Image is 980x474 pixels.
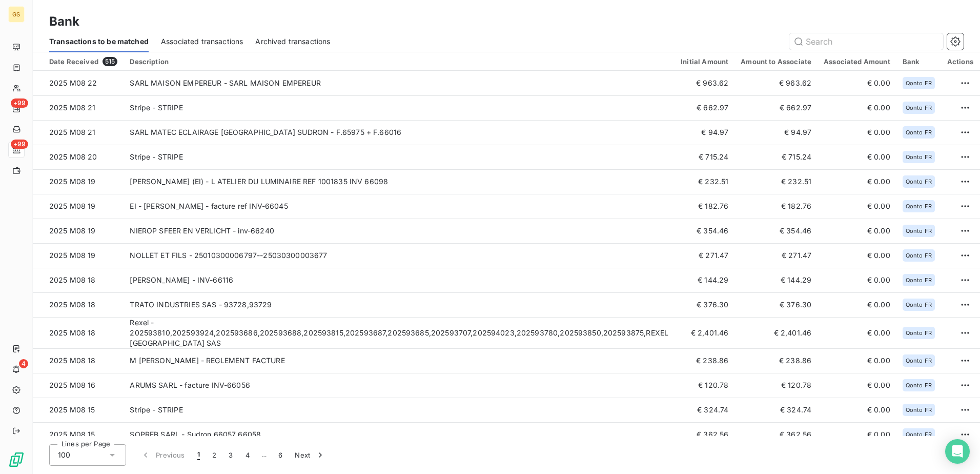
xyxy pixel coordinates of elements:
[675,169,734,194] td: € 232.51
[124,95,675,120] td: Stripe - STRIPE
[734,169,818,194] td: € 232.51
[903,57,935,66] div: Bank
[8,6,25,23] div: GS
[675,145,734,169] td: € 715.24
[124,145,675,169] td: Stripe - STRIPE
[906,302,932,308] span: Qonto FR
[906,203,932,209] span: Qonto FR
[734,398,818,422] td: € 324.74
[33,95,124,120] td: 2025 M08 21
[197,450,200,460] span: 1
[222,444,239,466] button: 3
[11,98,28,108] span: +99
[124,243,675,268] td: NOLLET ET FILS - 25010300006797--25030300003677
[33,243,124,268] td: 2025 M08 19
[906,277,932,283] span: Qonto FR
[33,145,124,169] td: 2025 M08 20
[818,194,896,219] td: € 0.00
[818,71,896,95] td: € 0.00
[818,292,896,317] td: € 0.00
[124,348,675,373] td: M [PERSON_NAME] - REGLEMENT FACTURE
[818,243,896,268] td: € 0.00
[191,444,206,466] button: 1
[124,268,675,292] td: [PERSON_NAME] - INV-66116
[906,129,932,135] span: Qonto FR
[33,268,124,292] td: 2025 M08 18
[734,373,818,398] td: € 120.78
[906,358,932,364] span: Qonto FR
[818,95,896,120] td: € 0.00
[818,398,896,422] td: € 0.00
[734,95,818,120] td: € 662.97
[675,398,734,422] td: € 324.74
[124,292,675,317] td: TRATO INDUSTRIES SAS - 93728,93729
[675,348,734,373] td: € 238.86
[675,317,734,348] td: € 2,401.46
[741,57,811,66] div: Amount to Associate
[130,57,668,66] div: Description
[33,292,124,317] td: 2025 M08 18
[289,444,332,466] button: Next
[239,444,256,466] button: 4
[11,140,28,149] span: +99
[906,382,932,388] span: Qonto FR
[818,422,896,447] td: € 0.00
[818,145,896,169] td: € 0.00
[33,348,124,373] td: 2025 M08 18
[906,330,932,336] span: Qonto FR
[8,451,25,468] img: Logo LeanPay
[734,268,818,292] td: € 144.29
[818,317,896,348] td: € 0.00
[33,317,124,348] td: 2025 M08 18
[33,120,124,145] td: 2025 M08 21
[906,228,932,234] span: Qonto FR
[906,431,932,438] span: Qonto FR
[734,317,818,348] td: € 2,401.46
[675,71,734,95] td: € 963.62
[124,373,675,398] td: ARUMS SARL - facture INV-66056
[255,36,330,47] span: Archived transactions
[124,169,675,194] td: [PERSON_NAME] (EI) - L ATELIER DU LUMINAIRE REF 1001835 INV 66098
[124,71,675,95] td: SARL MAISON EMPEREUR - SARL MAISON EMPEREUR
[675,292,734,317] td: € 376.30
[818,219,896,243] td: € 0.00
[734,292,818,317] td: € 376.30
[906,407,932,413] span: Qonto FR
[734,348,818,373] td: € 238.86
[947,57,973,66] div: Actions
[124,219,675,243] td: NIEROP SFEER EN VERLICHT - inv-66240
[734,71,818,95] td: € 963.62
[206,444,222,466] button: 2
[675,219,734,243] td: € 354.46
[49,12,80,31] h3: Bank
[681,57,728,66] div: Initial Amount
[906,80,932,86] span: Qonto FR
[734,219,818,243] td: € 354.46
[734,120,818,145] td: € 94.97
[124,398,675,422] td: Stripe - STRIPE
[734,243,818,268] td: € 271.47
[818,268,896,292] td: € 0.00
[734,194,818,219] td: € 182.76
[33,194,124,219] td: 2025 M08 19
[33,398,124,422] td: 2025 M08 15
[33,422,124,447] td: 2025 M08 15
[124,317,675,348] td: Rexel - 202593810,202593924,202593686,202593688,202593815,202593687,202593685,202593707,202594023...
[675,243,734,268] td: € 271.47
[734,422,818,447] td: € 362.56
[33,71,124,95] td: 2025 M08 22
[675,422,734,447] td: € 362.56
[824,57,890,66] div: Associated Amount
[19,359,28,368] span: 4
[789,33,943,50] input: Search
[103,57,117,66] span: 515
[675,268,734,292] td: € 144.29
[33,373,124,398] td: 2025 M08 16
[124,120,675,145] td: SARL MATEC ECLAIRAGE [GEOGRAPHIC_DATA] SUDRON - F.65975 + F.66016
[675,194,734,219] td: € 182.76
[818,348,896,373] td: € 0.00
[33,219,124,243] td: 2025 M08 19
[906,179,932,185] span: Qonto FR
[161,36,243,47] span: Associated transactions
[124,194,675,219] td: EI - [PERSON_NAME] - facture ref INV-66045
